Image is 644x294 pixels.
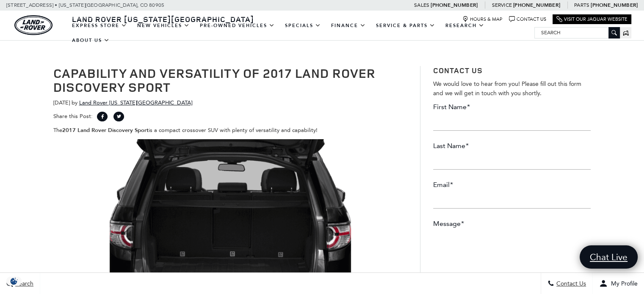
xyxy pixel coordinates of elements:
span: Land Rover [US_STATE][GEOGRAPHIC_DATA] [72,14,254,24]
a: Specials [280,18,326,33]
span: My Profile [608,280,638,287]
a: land-rover [14,15,53,35]
nav: Main Navigation [67,18,534,48]
a: [PHONE_NUMBER] [513,2,560,8]
p: The is a compact crossover SUV with plenty of versatility and capability! [53,126,408,135]
strong: 2017 Land Rover Discovery Sport [62,126,149,134]
button: Open user profile menu [593,273,644,294]
label: Message [433,219,464,228]
div: Share this Post: [53,112,408,126]
a: [PHONE_NUMBER] [431,2,478,8]
h3: Contact Us [433,66,591,75]
a: Finance [326,18,371,33]
a: Chat Live [580,245,638,269]
span: Chat Live [586,251,632,263]
a: Pre-Owned Vehicles [195,18,280,33]
h1: Capability and Versatility of 2017 Land Rover Discovery Sport [53,66,408,94]
label: First Name [433,102,470,112]
a: New Vehicles [132,18,195,33]
label: Email [433,180,453,190]
span: [DATE] [53,99,70,106]
label: Last Name [433,141,469,151]
span: by [72,99,77,106]
a: [STREET_ADDRESS] • [US_STATE][GEOGRAPHIC_DATA], CO 80905 [6,2,164,8]
a: Visit Our Jaguar Website [556,16,627,22]
a: Contact Us [509,16,546,22]
img: Land Rover [14,15,53,35]
span: Sales [414,2,429,8]
a: Land Rover [US_STATE][GEOGRAPHIC_DATA] [79,99,192,106]
a: Research [440,18,489,33]
a: Hours & Map [462,16,503,22]
a: Service & Parts [371,18,440,33]
span: Contact Us [554,280,586,287]
span: Service [492,2,511,8]
span: Parts [574,2,589,8]
a: [PHONE_NUMBER] [591,2,638,8]
a: EXPRESS STORE [67,18,132,33]
section: Click to Open Cookie Consent Modal [4,277,24,286]
a: Land Rover [US_STATE][GEOGRAPHIC_DATA] [67,14,259,24]
input: Search [535,27,619,38]
span: We would love to hear from you! Please fill out this form and we will get in touch with you shortly. [433,80,581,97]
a: About Us [67,33,115,48]
img: Opt-Out Icon [4,277,24,286]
